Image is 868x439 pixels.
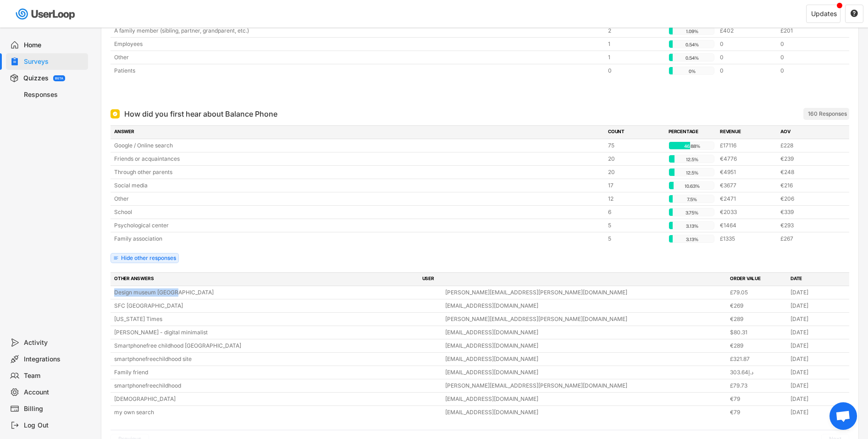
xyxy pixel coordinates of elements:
[608,141,663,150] div: 75
[720,155,775,163] div: €4776
[112,111,118,117] img: Single Select
[811,11,837,17] div: Updates
[114,408,440,416] div: my own search
[608,27,663,35] div: 2
[114,27,603,35] div: A family member (sibling, partner, grandparent, etc.)
[608,155,663,163] div: 20
[791,355,846,363] div: [DATE]
[608,128,663,136] div: COUNT
[608,221,663,230] div: 5
[791,382,846,390] div: [DATE]
[608,235,663,243] div: 5
[114,395,440,403] div: [DEMOGRAPHIC_DATA]
[720,141,775,150] div: £17116
[671,155,713,163] div: 12.5%
[671,169,713,177] div: 12.5%
[114,195,603,203] div: Other
[608,40,663,48] div: 1
[114,40,603,48] div: Employees
[780,181,835,190] div: €216
[780,53,835,62] div: 0
[114,221,603,230] div: Psychological center
[791,315,846,323] div: [DATE]
[671,195,713,203] div: 7.5%
[24,388,84,397] div: Account
[114,342,440,350] div: Smartphonefree childhood [GEOGRAPHIC_DATA]
[114,315,440,323] div: [US_STATE] Times
[730,408,785,416] div: €79
[730,368,785,377] div: د.إ303.64
[114,141,603,150] div: Google / Online search
[850,10,858,18] button: 
[780,27,835,35] div: £201
[114,67,603,75] div: Patients
[114,53,603,62] div: Other
[445,342,725,350] div: [EMAIL_ADDRESS][DOMAIN_NAME]
[445,355,725,363] div: [EMAIL_ADDRESS][DOMAIN_NAME]
[829,402,857,430] div: Open chat
[780,128,835,136] div: AOV
[791,288,846,297] div: [DATE]
[780,168,835,176] div: €248
[114,168,603,176] div: Through other parents
[780,141,835,150] div: £228
[608,53,663,62] div: 1
[608,67,663,75] div: 0
[671,182,713,190] div: 10.63%
[669,128,714,136] div: PERCENTAGE
[671,67,713,75] div: 0%
[114,235,603,243] div: Family association
[720,40,775,48] div: 0
[808,110,847,118] div: 160 Responses
[730,288,785,297] div: £79.05
[671,235,713,243] div: 3.13%
[720,168,775,176] div: €4951
[671,222,713,230] div: 3.13%
[780,195,835,203] div: €206
[730,342,785,350] div: €289
[114,155,603,163] div: Friends or acquaintances
[114,328,440,337] div: [PERSON_NAME] - digital minimalist
[114,181,603,190] div: Social media
[720,53,775,62] div: 0
[445,315,725,323] div: [PERSON_NAME][EMAIL_ADDRESS][PERSON_NAME][DOMAIN_NAME]
[791,408,846,416] div: [DATE]
[671,40,713,49] div: 0.54%
[780,221,835,230] div: €293
[791,302,846,310] div: [DATE]
[24,338,84,347] div: Activity
[791,395,846,403] div: [DATE]
[445,302,725,310] div: [EMAIL_ADDRESS][DOMAIN_NAME]
[780,155,835,163] div: €239
[730,355,785,363] div: £321.87
[780,235,835,243] div: £267
[730,382,785,390] div: £79.73
[23,74,49,83] div: Quizzes
[55,77,63,80] div: BETA
[24,41,84,50] div: Home
[445,328,725,337] div: [EMAIL_ADDRESS][DOMAIN_NAME]
[780,40,835,48] div: 0
[121,255,176,261] div: Hide other responses
[24,355,84,364] div: Integrations
[114,302,440,310] div: SFC [GEOGRAPHIC_DATA]
[608,195,663,203] div: 12
[720,208,775,216] div: €2033
[671,142,713,150] div: 46.88%
[720,195,775,203] div: €2471
[24,57,84,66] div: Surveys
[24,90,84,99] div: Responses
[730,275,785,283] div: ORDER VALUE
[608,208,663,216] div: 6
[445,382,725,390] div: [PERSON_NAME][EMAIL_ADDRESS][PERSON_NAME][DOMAIN_NAME]
[608,168,663,176] div: 20
[124,108,277,119] div: How did you first hear about Balance Phone
[445,288,725,297] div: [PERSON_NAME][EMAIL_ADDRESS][PERSON_NAME][DOMAIN_NAME]
[730,328,785,337] div: $80.31
[780,208,835,216] div: €339
[730,395,785,403] div: €79
[14,5,78,23] img: userloop-logo-01.svg
[608,181,663,190] div: 17
[720,128,775,136] div: REVENUE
